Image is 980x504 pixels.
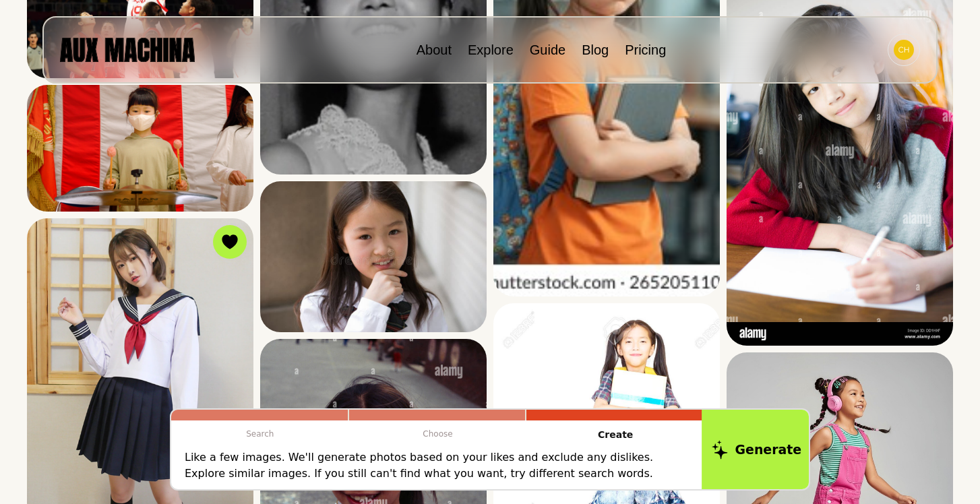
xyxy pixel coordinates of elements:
p: Search [171,420,349,447]
p: Choose [349,420,527,447]
p: Create [526,420,704,449]
a: Blog [582,42,609,57]
a: Explore [468,42,514,57]
img: Search result [260,181,487,332]
p: Like a few images. We'll generate photos based on your likes and exclude any dislikes. Explore si... [185,449,691,482]
a: Pricing [625,42,666,57]
a: Guide [530,42,565,57]
img: Search result [27,85,253,212]
img: AUX MACHINA [60,38,195,61]
a: About [417,42,452,57]
button: Generate [702,408,811,491]
img: Avatar [894,40,914,60]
